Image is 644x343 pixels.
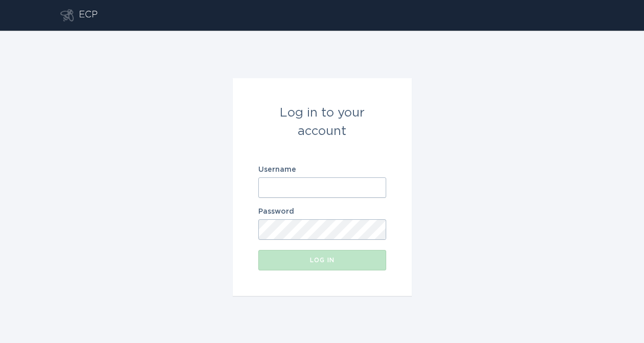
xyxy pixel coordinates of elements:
[60,9,74,21] button: Go to dashboard
[258,250,386,270] button: Log in
[258,104,386,141] div: Log in to your account
[258,208,386,215] label: Password
[258,166,386,173] label: Username
[263,257,381,263] div: Log in
[79,9,98,21] div: ECP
